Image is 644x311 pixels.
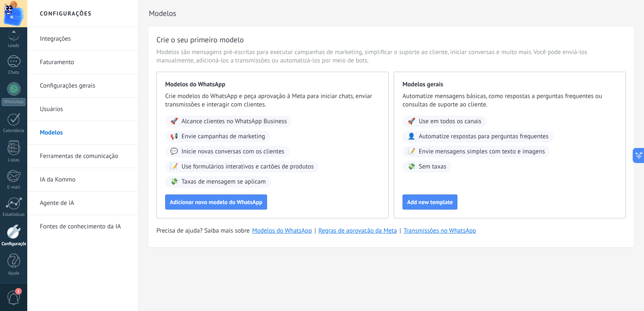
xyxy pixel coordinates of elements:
[2,70,26,75] div: Chats
[15,288,22,295] span: 1
[2,212,26,218] div: Estatísticas
[165,92,380,109] span: Crie modelos do WhatsApp e peça aprovação à Meta para iniciar chats, enviar transmissões e intera...
[170,148,178,156] span: 💬
[27,145,138,168] li: Ferramentas de comunicação
[40,192,130,215] a: Agente de IA
[40,98,130,121] a: Usuários
[27,168,138,192] li: IA da Kommo
[27,192,138,215] li: Agente de IA
[40,121,130,145] a: Modelos
[156,227,249,235] span: Precisa de ajuda? Saiba mais sobre
[27,98,138,121] li: Usuários
[27,74,138,98] li: Configurações gerais
[40,168,130,192] a: IA da Kommo
[165,80,380,89] span: Modelos do WhatsApp
[170,199,262,205] span: Adicionar novo modelo do WhatsApp
[182,163,314,171] span: Use formulários interativos e cartões de produtos
[170,178,178,186] span: 💸
[408,117,415,126] span: 🚀
[40,145,130,168] a: Ferramentas de comunicação
[403,227,476,235] a: Transmissões no WhatsApp
[2,241,26,247] div: Configurações
[419,117,481,126] span: Use em todos os canais
[165,194,267,210] button: Adicionar novo modelo do WhatsApp
[402,80,617,89] span: Modelos gerais
[149,5,634,22] h2: Modelos
[182,148,284,156] span: Inicie novas conversas com os clientes
[40,215,130,238] a: Fontes de conhecimento da IA
[2,98,26,106] div: WhatsApp
[419,163,447,171] span: Sem taxas
[156,48,626,65] span: Modelos são mensagens pré-escritas para executar campanhas de marketing, simplificar o suporte ao...
[27,121,138,145] li: Modelos
[182,117,287,126] span: Alcance clientes no WhatsApp Business
[419,148,545,156] span: Envie mensagens simples com texto e imagens
[319,227,397,235] a: Regras de aprovação da Meta
[419,132,548,141] span: Automatize respostas para perguntas frequentes
[408,163,415,171] span: 💸
[2,43,26,49] div: Leads
[2,185,26,190] div: E-mail
[182,132,265,141] span: Envie campanhas de marketing
[27,51,138,74] li: Faturamento
[27,27,138,51] li: Integrações
[170,132,178,141] span: 📢
[27,215,138,238] li: Fontes de conhecimento da IA
[402,194,457,210] button: Add new template
[2,158,26,163] div: Listas
[408,132,415,141] span: 👤
[2,128,26,134] div: Calendário
[170,163,178,171] span: 📝
[156,227,626,235] div: | |
[2,271,26,276] div: Ajuda
[408,148,415,156] span: 📝
[182,178,266,186] span: Taxas de mensagem se aplicam
[170,117,178,126] span: 🚀
[402,92,617,109] span: Automatize mensagens básicas, como respostas a perguntas frequentes ou consultas de suporte ao cl...
[40,74,130,98] a: Configurações gerais
[40,51,130,74] a: Faturamento
[156,34,244,45] h3: Crie o seu primeiro modelo
[40,27,130,51] a: Integrações
[407,199,453,205] span: Add new template
[252,227,312,235] a: Modelos do WhatsApp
